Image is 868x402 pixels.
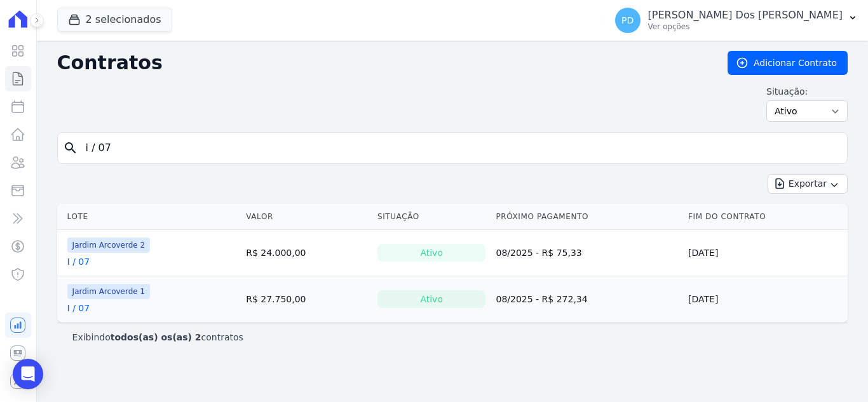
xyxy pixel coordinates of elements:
[377,244,486,262] div: Ativo
[63,140,78,156] i: search
[13,359,43,389] div: Open Intercom Messenger
[377,290,486,308] div: Ativo
[683,230,848,276] td: [DATE]
[648,9,843,22] p: [PERSON_NAME] Dos [PERSON_NAME]
[683,204,848,230] th: Fim do Contrato
[67,302,90,314] a: I / 07
[57,51,707,74] h2: Contratos
[491,204,683,230] th: Próximo Pagamento
[57,8,172,32] button: 2 selecionados
[496,294,587,304] a: 08/2025 - R$ 272,34
[241,230,372,276] td: R$ 24.000,00
[648,22,843,32] p: Ver opções
[241,276,372,323] td: R$ 27.750,00
[496,248,581,258] a: 08/2025 - R$ 75,33
[67,238,151,253] span: Jardim Arcoverde 2
[67,255,90,268] a: I / 07
[78,135,842,161] input: Buscar por nome do lote
[372,204,491,230] th: Situação
[621,16,634,25] span: PD
[57,204,241,230] th: Lote
[72,331,243,344] p: Exibindo contratos
[241,204,372,230] th: Valor
[766,85,848,98] label: Situação:
[111,332,201,342] b: todos(as) os(as) 2
[728,51,848,75] a: Adicionar Contrato
[605,3,868,38] button: PD [PERSON_NAME] Dos [PERSON_NAME] Ver opções
[768,174,848,194] button: Exportar
[683,276,848,323] td: [DATE]
[67,284,151,299] span: Jardim Arcoverde 1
